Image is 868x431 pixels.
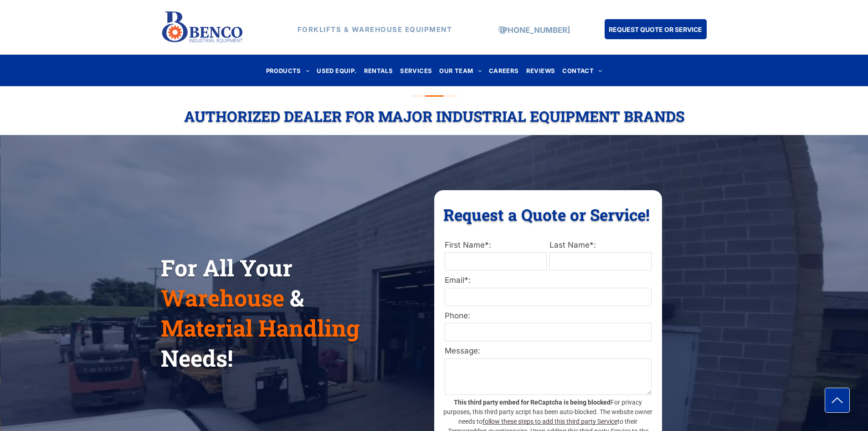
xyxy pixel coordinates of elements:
[550,239,652,251] label: Last Name*:
[360,64,397,77] a: RENTALS
[605,19,707,39] a: REQUEST QUOTE OR SERVICE
[445,310,652,322] label: Phone:
[559,64,606,77] a: CONTACT
[161,283,284,313] span: Warehouse
[445,239,547,251] label: First Name*:
[523,64,559,77] a: REVIEWS
[161,253,293,283] span: For All Your
[485,64,523,77] a: CAREERS
[443,204,650,225] span: Request a Quote or Service!
[161,343,233,373] span: Needs!
[436,64,485,77] a: OUR TEAM
[609,21,702,38] span: REQUEST QUOTE OR SERVICE
[184,106,684,126] span: Authorized Dealer For Major Industrial Equipment Brands
[483,418,617,425] a: follow these steps to add this third party Service
[262,64,313,77] a: PRODUCTS
[445,275,652,286] label: Email*:
[396,64,436,77] a: SERVICES
[161,313,360,343] span: Material Handling
[445,345,652,357] label: Message:
[313,64,360,77] a: USED EQUIP.
[290,283,304,313] span: &
[454,399,611,406] strong: This third party embed for ReCaptcha is being blocked
[298,25,452,34] strong: FORKLIFTS & WAREHOUSE EQUIPMENT
[500,26,570,35] a: [PHONE_NUMBER]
